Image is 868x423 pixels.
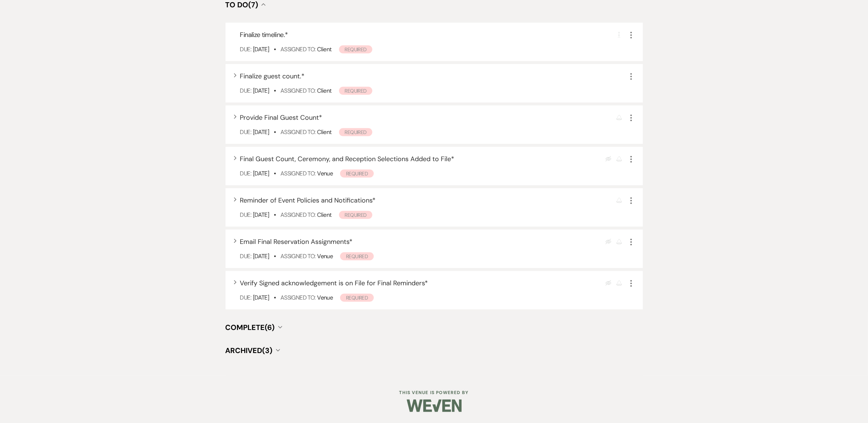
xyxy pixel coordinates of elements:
[274,128,276,136] b: •
[280,252,315,260] span: Assigned To:
[317,294,333,301] span: Venue
[253,211,269,219] span: [DATE]
[317,170,333,177] span: Venue
[274,252,276,260] b: •
[274,87,276,94] b: •
[317,252,333,260] span: Venue
[240,252,251,260] span: Due:
[274,45,276,53] b: •
[240,170,251,177] span: Due:
[253,128,269,136] span: [DATE]
[280,128,315,136] span: Assigned To:
[226,324,282,331] button: Complete(6)
[317,87,331,94] span: Client
[274,170,276,177] b: •
[339,211,373,219] span: Required
[280,87,315,94] span: Assigned To:
[339,128,373,136] span: Required
[280,211,315,219] span: Assigned To:
[317,128,331,136] span: Client
[253,170,269,177] span: [DATE]
[280,45,315,53] span: Assigned To:
[339,45,373,53] span: Required
[317,45,331,53] span: Client
[240,211,251,219] span: Due:
[240,155,455,163] span: Final Guest Count, Ceremony, and Reception Selections Added to File *
[226,323,275,332] span: Complete (6)
[407,393,462,419] img: Weven Logo
[226,346,273,355] span: Archived (3)
[240,128,251,136] span: Due:
[253,252,269,260] span: [DATE]
[253,45,269,53] span: [DATE]
[340,294,374,302] span: Required
[240,30,288,39] span: Finalize timeline. *
[253,87,269,94] span: [DATE]
[240,280,428,286] button: Verify Signed acknowledgement is on File for Final Reminders*
[226,1,266,8] button: To Do(7)
[253,294,269,301] span: [DATE]
[274,211,276,219] b: •
[240,87,251,94] span: Due:
[280,294,315,301] span: Assigned To:
[317,211,331,219] span: Client
[240,45,251,53] span: Due:
[240,279,428,287] span: Verify Signed acknowledgement is on File for Final Reminders *
[240,114,323,121] button: Provide Final Guest Count*
[340,252,374,260] span: Required
[240,156,455,162] button: Final Guest Count, Ceremony, and Reception Selections Added to File*
[240,294,251,301] span: Due:
[240,237,353,246] span: Email Final Reservation Assignments *
[240,196,376,205] span: Reminder of Event Policies and Notifications *
[240,238,353,245] button: Email Final Reservation Assignments*
[339,87,373,95] span: Required
[240,113,323,122] span: Provide Final Guest Count *
[280,170,315,177] span: Assigned To:
[240,73,305,79] button: Finalize guest count.*
[340,170,374,178] span: Required
[240,72,305,81] span: Finalize guest count. *
[226,347,280,354] button: Archived(3)
[240,197,376,204] button: Reminder of Event Policies and Notifications*
[274,294,276,301] b: •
